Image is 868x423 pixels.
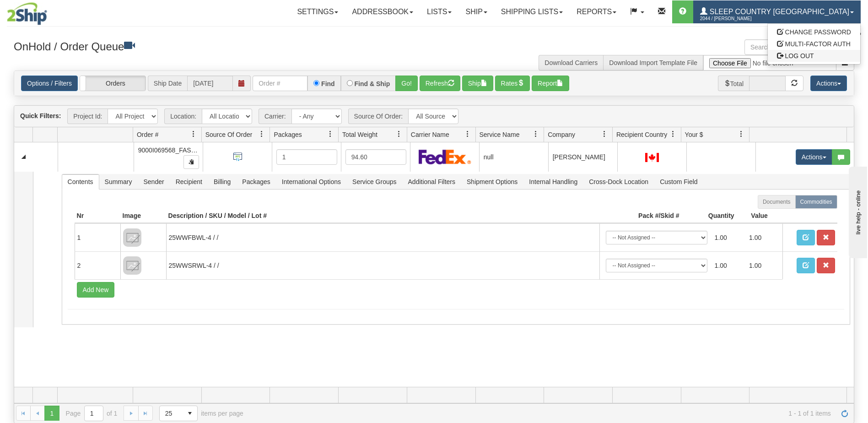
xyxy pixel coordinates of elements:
[75,251,120,279] td: 2
[170,174,208,189] span: Recipient
[66,406,118,421] span: Page of 1
[256,410,831,417] span: 1 - 1 of 1 items
[583,174,654,189] span: Cross-Dock Location
[599,209,682,223] th: Pack #/Skid #
[21,76,78,91] a: Options / Filters
[186,126,201,142] a: Order # filter column settings
[420,76,460,91] button: Refresh
[290,0,345,23] a: Settings
[323,126,338,142] a: Packages filter column settings
[159,406,243,421] span: items per page
[259,108,291,124] span: Carrier:
[532,76,569,91] button: Report
[355,81,390,87] label: Find & Ship
[703,55,836,70] input: Import
[645,153,659,162] img: CA
[253,76,307,91] input: Order #
[77,282,115,298] button: Add New
[208,174,236,189] span: Billing
[20,111,61,120] label: Quick Filters:
[744,39,836,55] input: Search
[711,255,746,276] td: 1.00
[44,406,59,420] span: Page 1
[165,409,177,418] span: 25
[99,174,138,189] span: Summary
[785,52,814,60] span: LOG OUT
[654,174,703,189] span: Custom Field
[75,209,120,223] th: Nr
[14,39,427,53] h3: OnHold / Order Queue
[403,174,461,189] span: Additional Filters
[768,38,860,50] a: MULTI-FACTOR AUTH
[80,76,146,91] label: Orders
[230,149,245,164] img: API
[67,108,108,124] span: Project Id:
[159,406,198,421] span: Page sizes drop down
[570,0,623,23] a: Reports
[837,406,852,420] a: Refresh
[123,228,141,247] img: 8DAB37Fk3hKpn3AAAAAElFTkSuQmCC
[237,174,275,189] span: Packages
[718,76,749,91] span: Total
[123,256,141,275] img: 8DAB37Fk3hKpn3AAAAAElFTkSuQmCC
[847,165,867,258] iframe: chat widget
[545,59,598,66] a: Download Carriers
[711,227,746,248] td: 1.00
[479,142,548,172] td: null
[138,174,169,189] span: Sender
[205,130,253,139] span: Source Of Order
[18,151,29,163] a: Collapse
[419,149,471,164] img: FedEx Express®
[342,130,377,139] span: Total Weight
[795,195,837,209] label: Commodities
[480,130,520,139] span: Service Name
[745,255,780,276] td: 1.00
[347,174,402,189] span: Service Groups
[166,209,599,223] th: Description / SKU / Model / Lot #
[458,0,494,23] a: Ship
[707,8,849,16] span: Sleep Country [GEOGRAPHIC_DATA]
[183,406,197,421] span: select
[411,130,449,139] span: Carrier Name
[682,209,737,223] th: Quantity
[758,195,796,209] label: Documents
[75,223,120,251] td: 1
[685,130,703,139] span: Your $
[616,130,667,139] span: Recipient Country
[609,59,697,66] a: Download Import Template File
[495,76,530,91] button: Rates
[137,130,158,139] span: Order #
[7,2,47,25] img: logo2044.jpg
[14,106,854,127] div: grid toolbar
[785,28,851,36] span: CHANGE PASSWORD
[460,126,475,142] a: Carrier Name filter column settings
[523,174,583,189] span: Internal Handling
[548,130,575,139] span: Company
[166,223,599,251] td: 25WWFBWL-4 / /
[745,227,780,248] td: 1.00
[254,126,270,142] a: Source Of Order filter column settings
[528,126,544,142] a: Service Name filter column settings
[345,0,420,23] a: Addressbook
[391,126,407,142] a: Total Weight filter column settings
[693,0,861,23] a: Sleep Country [GEOGRAPHIC_DATA] 2044 / [PERSON_NAME]
[164,108,202,124] span: Location:
[810,76,847,91] button: Actions
[768,50,860,62] a: LOG OUT
[138,146,200,154] span: 9000I069568_FASUS
[733,126,749,142] a: Your $ filter column settings
[665,126,681,142] a: Recipient Country filter column settings
[737,209,782,223] th: Value
[461,174,523,189] span: Shipment Options
[548,142,617,172] td: [PERSON_NAME]
[597,126,612,142] a: Company filter column settings
[7,31,861,39] div: Support: 1 - 855 - 55 - 2SHIP
[183,155,199,169] button: Copy to clipboard
[120,209,166,223] th: Image
[768,26,860,38] a: CHANGE PASSWORD
[348,108,409,124] span: Source Of Order:
[494,0,570,23] a: Shipping lists
[276,174,346,189] span: International Options
[462,76,493,91] button: Ship
[148,76,187,91] span: Ship Date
